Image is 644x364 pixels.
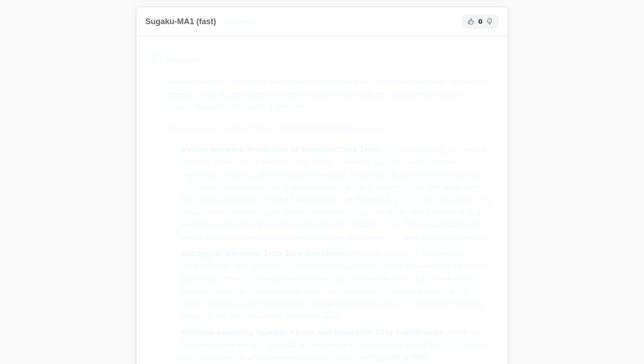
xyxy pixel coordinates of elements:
[181,146,382,154] strong: Neural Network Prediction of Riemann Zeta Zeros
[178,144,491,244] li: : [PERSON_NAME], in “Neural Network prediction of Riemann zeta zeros”, explicitly applies neural ...
[178,248,491,323] li: : [PERSON_NAME], in “Entropy of Riemann zeta zero sequence”, investigates the entropy of the sequ...
[167,56,208,64] span: Processing...
[484,16,495,27] button: Not Helpful
[181,328,443,337] strong: Machine-Learning Number Fields and Dedekind Zeta Coefficients
[145,15,216,28] h2: Sugaku-MA1 (fast)
[167,122,491,135] p: Here are some relevant attempts from the provided papers:
[227,196,229,204] em: t
[466,16,476,27] button: Helpful
[478,17,483,26] span: 0
[167,76,491,113] p: Several research attempts have explored the application of machine learning methods to aspects of...
[181,249,344,258] strong: Entropy of Riemann Zeta Zero Sequence
[220,16,259,27] span: In_Progress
